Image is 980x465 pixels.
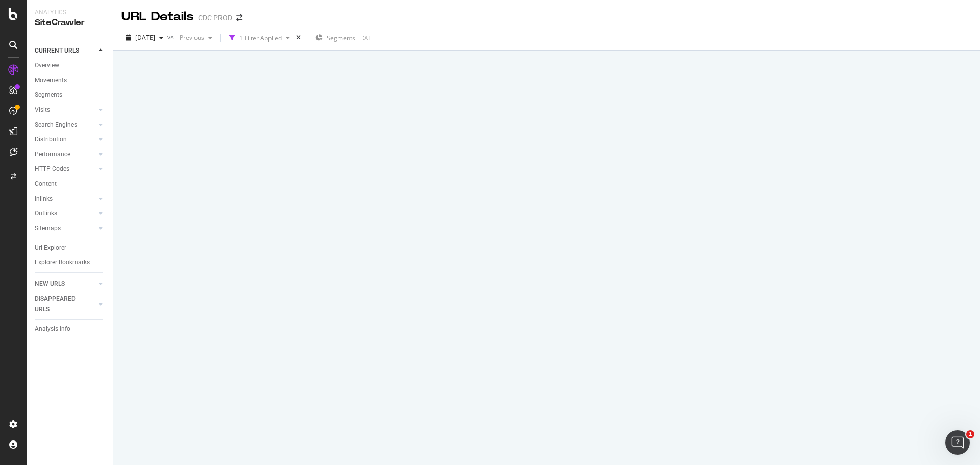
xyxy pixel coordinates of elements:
[35,257,106,268] a: Explorer Bookmarks
[35,90,106,101] a: Segments
[35,179,106,189] a: Content
[35,179,57,189] div: Content
[35,105,95,115] a: Visits
[35,134,95,145] a: Distribution
[135,33,155,42] span: 2025 Sep. 26th
[35,149,95,160] a: Performance
[35,279,95,289] a: NEW URLS
[35,208,95,219] a: Outlinks
[311,30,381,46] button: Segments[DATE]
[966,430,974,438] span: 1
[35,60,59,71] div: Overview
[35,105,50,115] div: Visits
[327,34,355,42] span: Segments
[35,208,57,219] div: Outlinks
[35,293,95,315] a: DISAPPEARED URLS
[225,30,294,46] button: 1 Filter Applied
[35,149,70,160] div: Performance
[35,119,77,130] div: Search Engines
[35,45,95,56] a: CURRENT URLS
[35,75,67,86] div: Movements
[35,164,95,175] a: HTTP Codes
[35,324,70,334] div: Analysis Info
[35,60,106,71] a: Overview
[35,293,86,315] div: DISAPPEARED URLS
[176,30,216,46] button: Previous
[35,223,61,234] div: Sitemaps
[35,223,95,234] a: Sitemaps
[35,193,53,204] div: Inlinks
[35,8,105,17] div: Analytics
[236,14,242,21] div: arrow-right-arrow-left
[121,8,194,26] div: URL Details
[35,17,105,29] div: SiteCrawler
[35,45,79,56] div: CURRENT URLS
[167,33,176,41] span: vs
[35,242,106,253] a: Url Explorer
[198,13,232,23] div: CDC PROD
[239,34,282,42] div: 1 Filter Applied
[945,430,970,455] iframe: Intercom live chat
[35,279,65,289] div: NEW URLS
[35,257,90,268] div: Explorer Bookmarks
[35,324,106,334] a: Analysis Info
[176,33,204,42] span: Previous
[294,33,303,43] div: times
[35,193,95,204] a: Inlinks
[35,134,67,145] div: Distribution
[35,119,95,130] a: Search Engines
[358,34,377,42] div: [DATE]
[35,242,66,253] div: Url Explorer
[121,30,167,46] button: [DATE]
[35,75,106,86] a: Movements
[35,90,62,101] div: Segments
[35,164,69,175] div: HTTP Codes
